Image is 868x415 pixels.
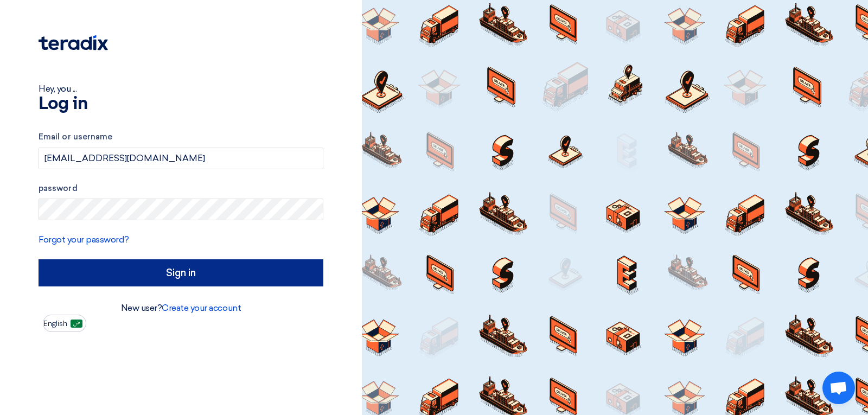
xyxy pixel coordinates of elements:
font: Email or username [39,132,112,142]
input: Sign in [39,259,323,286]
font: Log in [39,95,87,113]
font: Hey, you ... [39,84,76,94]
button: English [43,315,86,332]
div: Open chat [822,372,855,404]
font: New user? [121,303,162,313]
a: Create your account [162,303,241,313]
a: Forgot your password? [39,234,129,245]
font: password [39,183,78,193]
img: Teradix logo [39,35,108,50]
img: ar-AR.png [71,320,82,328]
input: Enter your business email or username [39,148,323,169]
font: English [43,319,67,328]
